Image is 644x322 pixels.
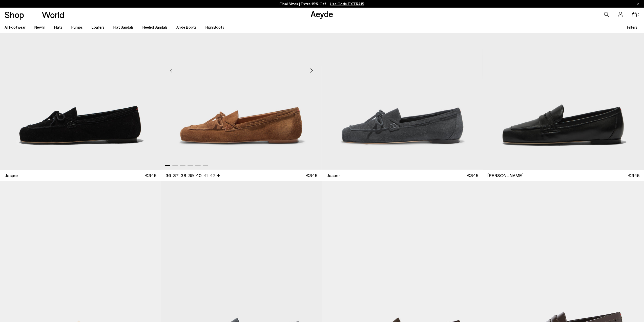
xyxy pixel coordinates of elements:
[165,172,171,179] li: 36
[322,170,483,181] a: Jasper €345
[310,8,333,19] a: Aeyde
[306,172,317,179] span: €345
[5,10,24,19] a: Shop
[188,172,194,179] li: 39
[304,63,319,78] div: Next slide
[92,25,105,29] a: Loafers
[326,172,340,179] span: Jasper
[632,12,637,17] a: 0
[71,25,83,29] a: Pumps
[280,1,364,7] p: Final Sizes | Extra 15% Off
[176,25,197,29] a: Ankle Boots
[217,172,220,179] li: +
[145,172,156,179] span: €345
[113,25,134,29] a: Flat Sandals
[165,172,214,179] ul: variant
[5,25,26,29] a: All Footwear
[483,170,644,181] a: [PERSON_NAME] €345
[34,25,45,29] a: New In
[54,25,63,29] a: Flats
[161,170,322,181] a: 36 37 38 39 40 41 42 + €345
[196,172,202,179] li: 40
[173,172,179,179] li: 37
[5,172,18,179] span: Jasper
[181,172,186,179] li: 38
[628,172,639,179] span: €345
[42,10,64,19] a: World
[205,25,224,29] a: High Boots
[142,25,168,29] a: Heeled Sandals
[487,172,524,179] span: [PERSON_NAME]
[637,13,639,16] span: 0
[627,25,637,29] span: Filters
[330,2,364,6] span: Navigate to /collections/ss25-final-sizes
[163,63,179,78] div: Previous slide
[467,172,478,179] span: €345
